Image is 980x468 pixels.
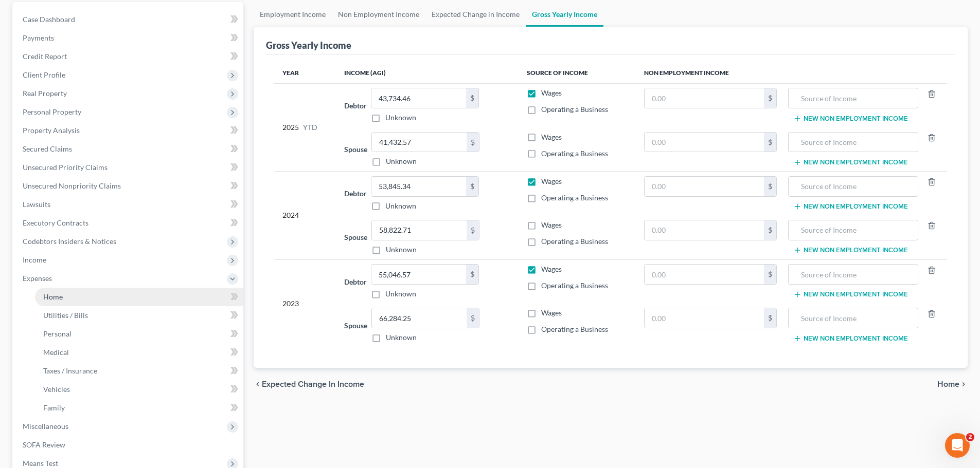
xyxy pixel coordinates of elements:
[35,325,243,343] a: Personal
[386,156,417,166] label: Unknown
[274,63,336,83] th: Year
[43,329,72,338] span: Personal
[23,163,108,172] span: Unsecured Priority Claims
[386,245,417,255] label: Unknown
[344,144,367,155] label: Spouse
[645,220,764,240] input: 0.00
[23,70,65,79] span: Client Profile
[23,422,68,430] span: Miscellaneous
[344,276,367,287] label: Debtor
[541,88,562,97] span: Wages
[793,115,908,123] button: New Non Employment Income
[371,88,466,108] input: 0.00
[282,176,328,255] div: 2024
[344,232,367,242] label: Spouse
[254,2,332,27] a: Employment Income
[541,149,608,158] span: Operating a Business
[541,237,608,246] span: Operating a Business
[645,265,764,284] input: 0.00
[794,308,912,328] input: Source of Income
[14,140,243,158] a: Secured Claims
[23,181,121,190] span: Unsecured Nonpriority Claims
[541,281,608,290] span: Operating a Business
[467,220,479,240] div: $
[541,265,562,273] span: Wages
[14,436,243,454] a: SOFA Review
[14,47,243,66] a: Credit Report
[23,459,58,467] span: Means Test
[23,144,72,153] span: Secured Claims
[467,133,479,152] div: $
[372,133,467,152] input: 0.00
[764,220,776,240] div: $
[23,52,67,61] span: Credit Report
[344,100,367,111] label: Debtor
[43,311,88,320] span: Utilities / Bills
[541,220,562,229] span: Wages
[23,255,46,264] span: Income
[793,158,908,166] button: New Non Employment Income
[466,265,478,284] div: $
[764,265,776,284] div: $
[43,366,97,375] span: Taxes / Insurance
[385,201,416,211] label: Unknown
[282,264,328,343] div: 2023
[466,177,478,196] div: $
[14,10,243,29] a: Case Dashboard
[35,380,243,399] a: Vehicles
[764,88,776,108] div: $
[14,195,243,214] a: Lawsuits
[645,88,764,108] input: 0.00
[35,288,243,306] a: Home
[372,308,467,328] input: 0.00
[945,433,970,458] iframe: Intercom live chat
[764,177,776,196] div: $
[23,440,65,449] span: SOFA Review
[466,88,478,108] div: $
[262,380,364,388] span: Expected Change in Income
[266,39,351,51] div: Gross Yearly Income
[35,362,243,380] a: Taxes / Insurance
[636,63,947,83] th: Non Employment Income
[386,332,417,343] label: Unknown
[467,308,479,328] div: $
[937,380,968,388] button: Home chevron_right
[23,218,88,227] span: Executory Contracts
[23,126,80,135] span: Property Analysis
[23,107,81,116] span: Personal Property
[14,158,243,177] a: Unsecured Priority Claims
[14,214,243,232] a: Executory Contracts
[793,334,908,343] button: New Non Employment Income
[764,133,776,152] div: $
[336,63,518,83] th: Income (AGI)
[794,133,912,152] input: Source of Income
[23,33,54,42] span: Payments
[371,265,466,284] input: 0.00
[332,2,425,27] a: Non Employment Income
[282,88,328,166] div: 2025
[764,308,776,328] div: $
[425,2,526,27] a: Expected Change in Income
[344,320,367,331] label: Spouse
[14,177,243,195] a: Unsecured Nonpriority Claims
[794,265,912,284] input: Source of Income
[35,399,243,417] a: Family
[385,113,416,123] label: Unknown
[254,380,364,388] button: chevron_left Expected Change in Income
[541,193,608,202] span: Operating a Business
[372,220,467,240] input: 0.00
[541,133,562,141] span: Wages
[794,177,912,196] input: Source of Income
[303,122,317,133] span: YTD
[14,121,243,140] a: Property Analysis
[541,105,608,114] span: Operating a Business
[43,403,65,412] span: Family
[645,133,764,152] input: 0.00
[43,385,70,394] span: Vehicles
[43,292,63,301] span: Home
[344,188,367,199] label: Debtor
[35,343,243,362] a: Medical
[35,306,243,325] a: Utilities / Bills
[959,380,968,388] i: chevron_right
[23,274,52,283] span: Expenses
